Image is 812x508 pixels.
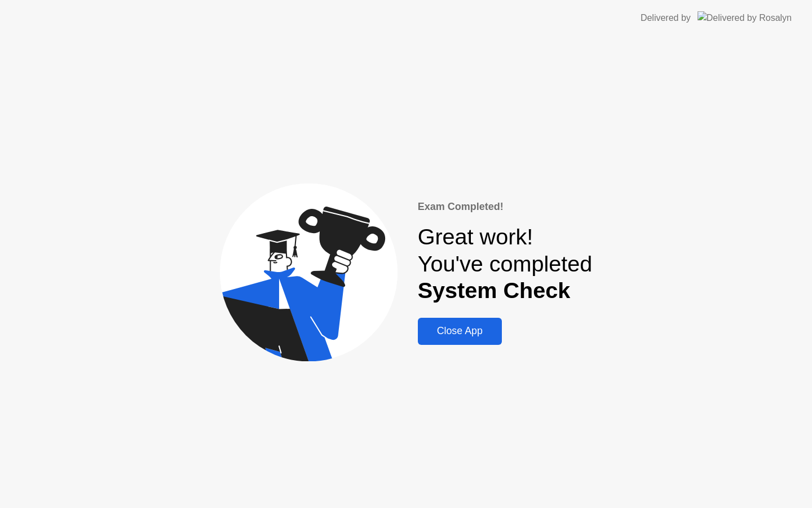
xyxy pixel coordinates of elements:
div: Great work! You've completed [418,224,593,304]
img: Delivered by Rosalyn [698,11,792,24]
div: Exam Completed! [418,199,593,214]
div: Delivered by [641,11,691,25]
div: Close App [421,325,498,337]
button: Close App [418,318,502,345]
b: System Check [418,278,571,303]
